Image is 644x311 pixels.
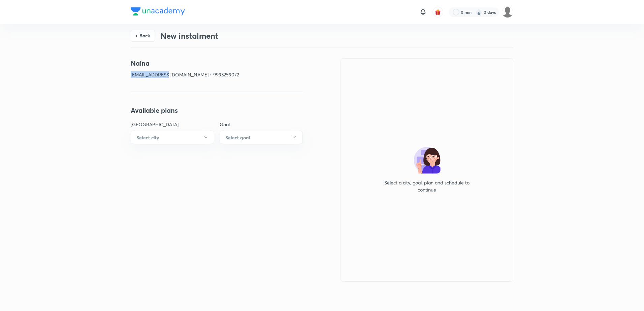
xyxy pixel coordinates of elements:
[220,121,303,128] p: Goal
[380,179,474,193] p: Select a city, goal, plan and schedule to continue
[131,131,214,144] button: Select city
[131,7,185,15] img: Company Logo
[432,7,443,18] button: avatar
[220,131,303,144] button: Select goal
[131,105,303,115] h4: Available plans
[131,30,155,42] button: Back
[414,147,441,174] img: no-plan-selected
[136,134,159,141] h6: Select city
[131,58,303,68] h4: Naina
[502,6,513,18] img: PRADEEP KADAM
[131,7,185,17] a: Company Logo
[131,121,214,128] p: [GEOGRAPHIC_DATA]
[131,71,303,78] p: [EMAIL_ADDRESS][DOMAIN_NAME] • 9993259072
[476,9,482,15] img: streak
[435,9,441,15] img: avatar
[225,134,250,141] h6: Select goal
[160,31,218,41] h3: New instalment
